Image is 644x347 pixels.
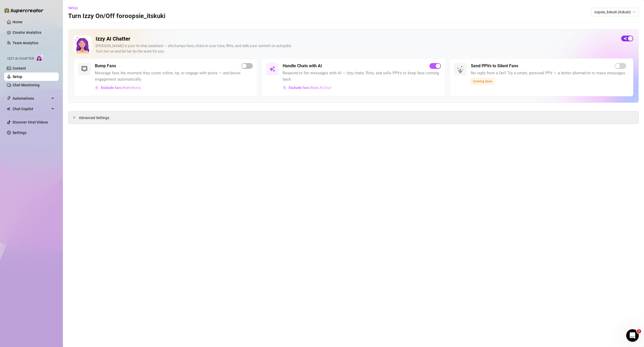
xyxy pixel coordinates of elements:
[13,28,54,37] a: Creator Analytics
[13,83,40,87] a: Chat Monitoring
[73,115,79,120] div: collapsed
[594,8,636,16] span: oopsie_itskuki (itskuki)
[4,8,43,13] img: logo-BBDzfeDw.svg
[13,120,48,124] a: Discover Viral Videos
[7,96,11,100] span: thunderbolt
[13,94,50,103] span: Automations
[73,116,76,119] span: collapsed
[101,86,141,90] span: Exclude fans from Bump
[95,70,253,82] span: Message fans the moment they come online, tip, or engage with posts — and boost engagement automa...
[471,70,626,76] span: No reply from a fan? Try a smart, personal PPV — a better alternative to mass messages.
[68,4,82,12] button: Setup
[633,10,636,14] span: team
[13,66,26,70] a: Content
[36,54,44,62] img: AI Chatter
[283,83,332,92] button: Exclude fans from AI Chat
[13,41,38,45] a: Team Analytics
[13,131,26,135] a: Settings
[95,83,141,92] button: Exclude fans from Bump
[289,86,331,90] span: Exclude fans from AI Chat
[7,107,10,111] img: Chat Copilot
[283,63,322,69] h5: Handle Chats with AI
[637,329,641,333] span: 1
[13,105,50,113] span: Chat Copilot
[68,6,78,10] span: Setup
[626,329,639,342] iframe: Intercom live chat
[79,115,109,121] span: Advanced Settings
[471,79,494,84] span: Coming Soon
[13,20,23,24] a: Home
[96,43,617,54] div: [PERSON_NAME] is your AI chat assistant — she bumps fans, chats in your tone, flirts, and sells y...
[81,66,88,72] img: svg%3e
[457,66,465,74] img: silent-fans-ppv-o-N6Mmdf.svg
[7,56,34,61] span: Izzy AI Chatter
[74,36,91,53] img: Izzy AI Chatter
[96,36,617,42] h2: Izzy AI Chatter
[283,70,441,82] span: Respond to fan messages with AI — Izzy chats, flirts, and sells PPVs to keep fans coming back.
[13,75,22,79] a: Setup
[95,63,116,69] h5: Bump Fans
[95,86,99,89] img: svg%3e
[68,12,165,20] h3: Turn Izzy On/Off for oopsie_itskuki
[471,63,518,69] h5: Send PPVs to Silent Fans
[269,66,275,72] img: svg%3e
[283,86,287,89] img: svg%3e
